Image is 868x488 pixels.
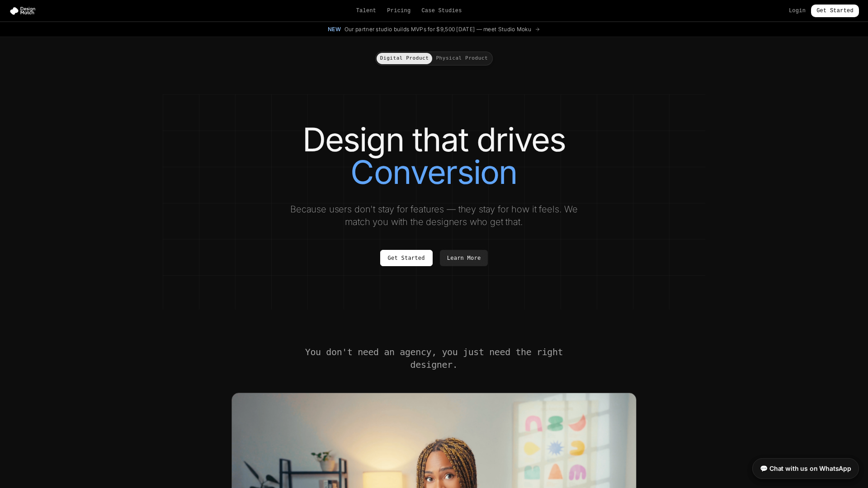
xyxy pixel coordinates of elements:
[811,5,859,17] a: Get Started
[387,7,410,14] a: Pricing
[380,250,433,266] a: Get Started
[181,123,687,188] h1: Design that drives
[350,156,517,188] span: Conversion
[752,458,859,479] a: 💬 Chat with us on WhatsApp
[344,26,531,33] span: Our partner studio builds MVPs for $9,500 [DATE] — meet Studio Moku
[356,7,377,14] a: Talent
[789,7,806,14] a: Login
[432,53,491,64] button: Physical Product
[282,203,586,228] p: Because users don't stay for features — they stay for how it feels. We match you with the designe...
[421,7,462,14] a: Case Studies
[440,250,488,266] a: Learn More
[9,6,40,15] img: Design Match
[328,26,341,33] span: New
[304,346,564,371] h2: You don't need an agency, you just need the right designer.
[377,53,433,64] button: Digital Product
